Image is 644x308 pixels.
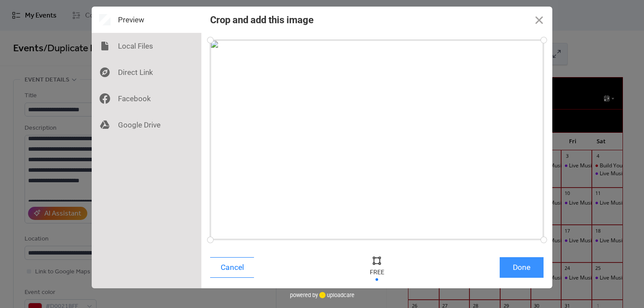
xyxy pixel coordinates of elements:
[92,33,201,59] div: Local Files
[318,292,354,298] a: uploadcare
[210,14,314,25] div: Crop and add this image
[500,257,544,278] button: Done
[92,59,201,85] div: Direct Link
[290,288,354,301] div: powered by
[92,7,201,33] div: Preview
[92,85,201,112] div: Facebook
[210,257,254,278] button: Cancel
[526,7,552,33] button: Close
[92,112,201,138] div: Google Drive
